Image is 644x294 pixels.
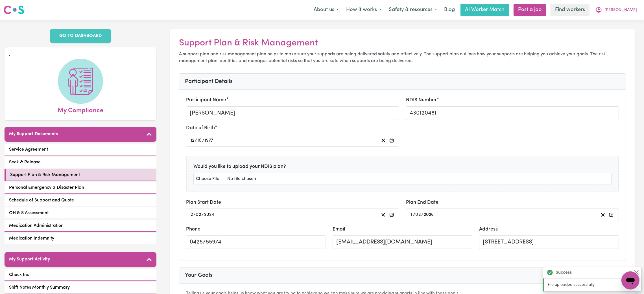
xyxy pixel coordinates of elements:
[186,124,215,132] label: Date of Birth
[5,207,156,219] a: OH & S Assessment
[186,226,200,233] label: Phone
[385,4,441,16] button: Safety & resources
[9,210,49,216] span: OH & S Assessment
[9,222,64,229] span: Medication Administration
[50,29,111,43] a: GO TO DASHBOARD
[5,144,156,155] a: Service Agreement
[5,282,156,293] a: Shift Notes Monthly Summary
[190,137,195,144] input: --
[556,269,572,276] strong: Success
[9,131,58,137] h5: My Support Documents
[5,169,156,181] a: Support Plan & Risk Management
[202,212,204,217] span: /
[9,235,54,242] span: Medication Indemnity
[415,212,418,217] span: 0
[3,3,24,16] a: Careseekers logo
[342,4,385,16] button: How it works
[195,138,197,143] span: /
[186,199,221,206] label: Plan Start Date
[423,211,434,219] input: ----
[9,271,29,278] span: Check Ins
[9,59,152,116] a: My Compliance
[9,257,50,262] h5: My Support Activity
[633,269,640,276] button: Close
[5,269,156,281] a: Check Ins
[58,104,103,116] span: My Compliance
[193,212,196,217] span: /
[479,226,498,233] label: Address
[185,78,620,85] h3: Participant Details
[604,7,637,13] span: [PERSON_NAME]
[333,226,345,233] label: Email
[548,282,638,288] p: File uploaded successfully
[186,96,226,104] label: Participant Name
[196,212,198,217] span: 0
[196,211,202,219] input: --
[9,284,70,291] span: Shift Notes Monthly Summary
[10,172,80,178] span: Support Plan & Risk Management
[204,137,214,144] input: ----
[190,211,193,219] input: --
[9,197,74,204] span: Schedule of Support and Quote
[202,138,204,143] span: /
[413,212,415,217] span: /
[310,4,342,16] button: About us
[460,4,509,16] a: AI Worker Match
[421,212,423,217] span: /
[406,96,437,104] label: NDIS Number
[5,233,156,244] a: Medication Indemnity
[592,4,641,16] button: My Account
[5,157,156,168] a: Seek & Release
[5,195,156,206] a: Schedule of Support and Quote
[9,146,48,153] span: Service Agreement
[416,211,422,219] input: --
[9,159,41,166] span: Seek & Release
[514,4,546,16] a: Post a job
[197,137,202,144] input: --
[621,271,639,289] iframe: Button to launch messaging window, conversation in progress
[406,199,438,206] label: Plan End Date
[5,252,156,267] button: My Support Activity
[5,220,156,232] a: Medication Administration
[185,272,620,279] h3: Your Goals
[441,4,458,16] a: Blog
[179,51,626,64] p: A support plan and risk management plan helps to make sure your supports are being delivered safe...
[204,211,215,219] input: ----
[9,184,84,191] span: Personal Emergency & Disaster Plan
[551,4,590,16] a: Find workers
[5,127,156,142] button: My Support Documents
[179,38,626,49] h2: Support Plan & Risk Management
[193,163,286,170] label: Would you like to upload your NDIS plan?
[5,182,156,194] a: Personal Emergency & Disaster Plan
[3,5,24,15] img: Careseekers logo
[410,211,413,219] input: --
